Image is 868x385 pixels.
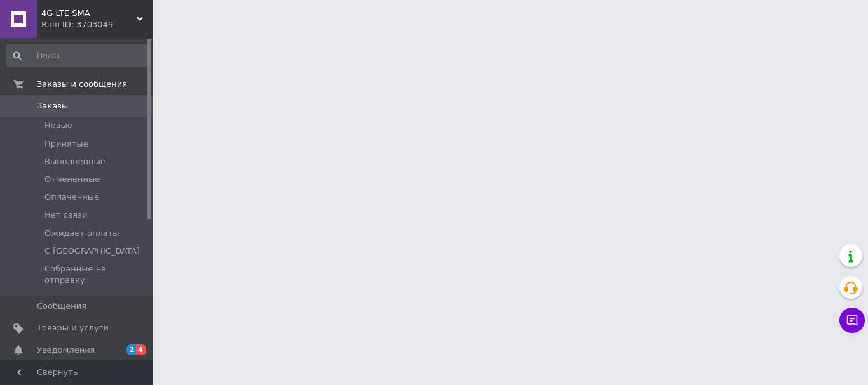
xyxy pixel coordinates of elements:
[44,192,99,203] span: Оплаченные
[136,344,146,355] span: 4
[44,120,72,131] span: Новые
[37,100,68,112] span: Заказы
[37,79,127,90] span: Заказы и сообщения
[44,263,149,286] span: Собранные на отправку
[41,19,153,30] div: Ваш ID: 3703049
[44,138,88,150] span: Принятые
[37,301,86,312] span: Сообщения
[44,209,87,221] span: Нет связи
[44,174,100,185] span: Отмененные
[126,344,137,355] span: 2
[44,228,119,239] span: Ожидает оплаты
[44,156,105,167] span: Выполненные
[6,44,150,67] input: Поиск
[37,344,95,356] span: Уведомления
[41,8,137,19] span: 4G LTE SMA
[37,322,109,334] span: Товары и услуги
[839,308,865,333] button: Чат с покупателем
[44,245,140,257] span: С [GEOGRAPHIC_DATA]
